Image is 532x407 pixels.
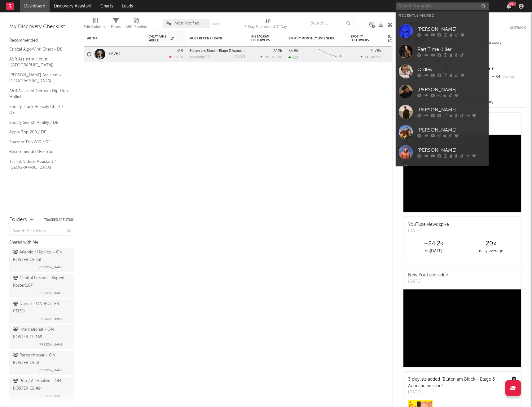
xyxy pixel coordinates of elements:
span: -27.9 % [270,56,281,59]
div: [PERSON_NAME] [417,146,486,154]
div: 99 + [508,2,516,6]
div: Atlantic / HipHop - ON ROSTER CE ( 23 ) [13,249,69,264]
div: daily average [462,248,520,255]
div: Recommended [9,37,74,44]
a: A&R Assistant Hotlist ([GEOGRAPHIC_DATA]) [9,56,68,69]
div: Folders [9,216,27,224]
a: [PERSON_NAME] [396,21,489,41]
a: Blüten am Block - Etage 3 Acoustic Session [189,49,259,53]
div: 3 playlists added [408,376,507,389]
div: [DATE] [408,279,448,285]
div: 7-Day Fans Added (7-Day Fans Added) [244,16,291,34]
span: 181 [264,56,270,59]
svg: Chart title [316,47,344,62]
div: -12.9 % [169,55,183,59]
a: [PERSON_NAME] [396,142,489,162]
div: Spotify Monthly Listeners [288,37,335,40]
div: 55.8k [288,49,298,53]
div: Shared with Me [9,239,74,246]
button: 99+ [507,4,511,9]
div: A&R Pipeline [125,16,147,34]
div: YouTube views spike [408,221,449,228]
div: 27.2k [273,49,282,53]
input: Search for folders... [9,227,74,236]
div: ( ) [360,55,381,59]
div: 353 [288,56,298,60]
div: Dance - ON ROSTER CE ( 32 ) [13,300,69,315]
a: VJ [396,162,489,182]
div: 84 [485,73,526,81]
a: [PERSON_NAME] [396,122,489,142]
div: 0 [485,65,526,73]
div: [DATE] [408,228,449,234]
div: Pop / Alternative - ON ROSTER CE ( 49 ) [13,378,69,392]
a: Apple Top 200 / DE [9,129,68,136]
a: Pop / Alternative - ON ROSTER CE(49)[PERSON_NAME] [9,377,74,401]
a: Ordley [396,61,489,82]
a: International - ON ROSTER CE(169)[PERSON_NAME] [9,325,74,349]
div: [PERSON_NAME] [417,106,486,114]
a: [PERSON_NAME] Assistant / [GEOGRAPHIC_DATA] [9,72,68,84]
div: Central Europe - Signed Roster ( 107 ) [13,275,69,289]
div: Spotify Followers [350,35,372,42]
button: Untrack [510,25,526,31]
div: Part Time Killer [417,46,486,53]
div: Instagram Followers [251,35,273,42]
a: "Blüten am Block - Etage 3 Acoustic Session" [408,377,495,388]
div: Ordley [417,66,486,73]
a: Recommended For You [9,148,68,155]
a: A&R Assistant German Hip Hop Hotlist [9,87,68,100]
span: [PERSON_NAME] [39,341,64,348]
div: 73.1 [388,51,412,58]
div: International - ON ROSTER CE ( 169 ) [13,326,69,341]
span: Most Notified [174,21,199,25]
span: [PERSON_NAME] [39,367,64,374]
a: TikTok Videos Assistant / [GEOGRAPHIC_DATA] [9,158,68,171]
a: [PERSON_NAME] [396,82,489,102]
div: 9.78k [371,49,381,53]
div: Most Recent Track [189,37,236,40]
a: Partyschlager - ON ROSTER CE(3)[PERSON_NAME] [9,351,74,375]
input: Search for artists [396,2,489,10]
span: [PERSON_NAME] [39,315,64,323]
span: -48.5 % [369,56,380,59]
span: 7-Day Fans Added [149,35,169,42]
div: A&R Pipeline [125,23,147,31]
div: [DATE] [235,56,245,59]
a: ZAVET [108,51,121,57]
div: 20 x [462,240,520,248]
span: 34 [364,56,368,59]
div: My Discovery Checklist [9,23,74,31]
button: Tracked Artists(1) [44,218,74,221]
div: [DATE] [408,389,507,396]
span: [PERSON_NAME] [39,264,64,271]
div: ( ) [260,55,282,59]
a: Central Europe - Signed Roster(107)[PERSON_NAME] [9,274,74,298]
div: Recently Viewed [399,12,486,20]
a: Atlantic / HipHop - ON ROSTER CE(23)[PERSON_NAME] [9,248,74,272]
span: [PERSON_NAME] [39,392,64,400]
div: Edit Columns [84,16,106,34]
div: Blüten am Block - Etage 3 Acoustic Session [189,49,245,53]
div: New YouTube video [408,272,448,279]
a: Shazam Top 200 / DE [9,139,68,145]
span: +425 % [500,76,514,79]
a: Part Time Killer [396,41,489,61]
div: +24.2k [405,240,462,248]
div: on [DATE] [405,248,462,255]
a: Critical Algo/Viral Chart - DE [9,46,68,53]
button: Save [212,22,220,26]
div: Filters [111,16,121,34]
div: popularity: 25 [189,56,209,59]
a: [PERSON_NAME] [396,102,489,122]
div: Partyschlager - ON ROSTER CE ( 3 ) [13,352,69,367]
div: 7-Day Fans Added (7-Day Fans Added) [244,23,291,31]
div: 318 [177,49,183,53]
div: [PERSON_NAME] [417,25,486,33]
div: Edit Columns [84,23,106,31]
a: Spotify Track Velocity Chart / DE [9,103,68,116]
input: Search... [307,19,354,28]
span: [PERSON_NAME] [39,289,64,297]
div: Jump Score [388,35,403,42]
div: Filters [111,23,121,31]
